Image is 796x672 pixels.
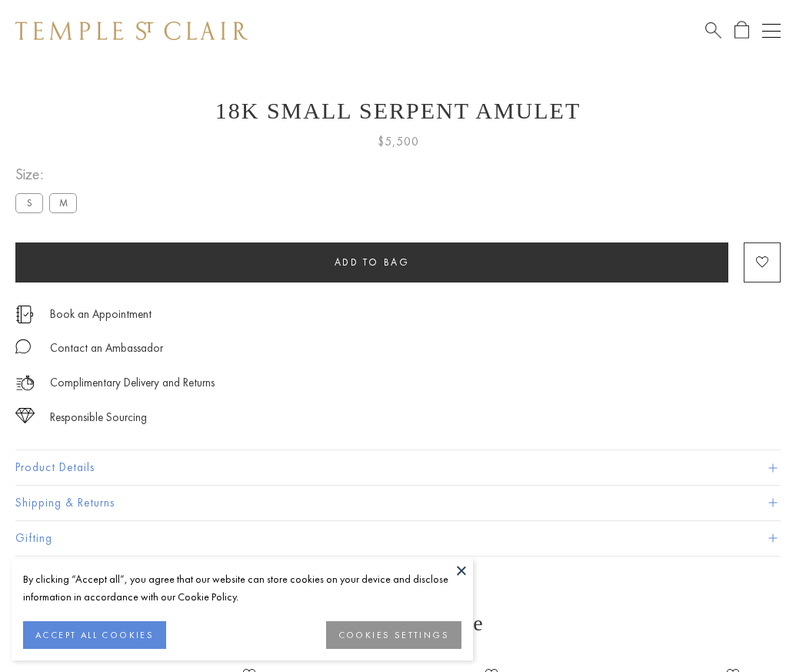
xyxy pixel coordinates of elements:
[15,162,83,187] span: Size:
[49,193,77,212] label: M
[15,242,728,283] button: Add to bag
[326,621,461,649] button: COOKIES SETTINGS
[15,450,781,485] button: Product Details
[705,21,721,40] a: Search
[734,21,749,40] a: Open Shopping Bag
[378,132,419,152] span: $5,500
[15,22,248,40] img: Temple St. Clair
[15,98,781,124] h1: 18K Small Serpent Amulet
[15,486,781,520] button: Shipping & Returns
[15,408,35,423] img: icon_sourcing.svg
[50,373,215,393] p: Complimentary Delivery and Returns
[50,306,152,323] a: Book an Appointment
[335,256,410,269] span: Add to bag
[15,521,781,556] button: Gifting
[50,408,147,427] div: Responsible Sourcing
[15,306,34,323] img: icon_appointment.svg
[762,22,781,40] button: Open navigation
[23,621,166,649] button: ACCEPT ALL COOKIES
[15,193,43,212] label: S
[15,373,35,393] img: icon_delivery.svg
[23,570,461,606] div: By clicking “Accept all”, you agree that our website can store cookies on your device and disclos...
[15,339,31,354] img: MessageIcon-01_2.svg
[50,339,163,358] div: Contact an Ambassador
